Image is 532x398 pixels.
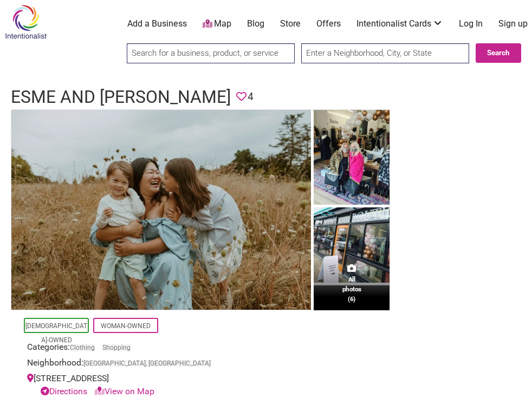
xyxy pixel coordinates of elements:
[498,18,528,30] a: Sign up
[248,89,254,105] span: 4
[102,344,131,351] a: Shopping
[203,18,232,30] a: Map
[70,344,95,351] a: Clothing
[83,360,211,367] span: [GEOGRAPHIC_DATA], [GEOGRAPHIC_DATA]
[356,18,444,30] a: Intentionalist Cards
[27,341,233,356] div: Categories:
[11,85,231,109] h1: Esme and [PERSON_NAME]
[27,372,233,398] div: [STREET_ADDRESS]
[41,386,87,396] a: Directions
[127,18,187,30] a: Add a Business
[27,356,233,372] div: Neighborhood:
[247,18,264,30] a: Blog
[459,18,483,30] a: Log In
[476,43,521,63] button: Search
[25,322,87,344] a: [DEMOGRAPHIC_DATA]-Owned
[342,275,361,304] span: All photos (6)
[95,386,154,396] a: View on Map
[101,322,151,330] a: Woman-Owned
[127,43,295,63] input: Search for a business, product, or service
[301,43,469,63] input: Enter a Neighborhood, City, or State
[316,18,341,30] a: Offers
[280,18,301,30] a: Store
